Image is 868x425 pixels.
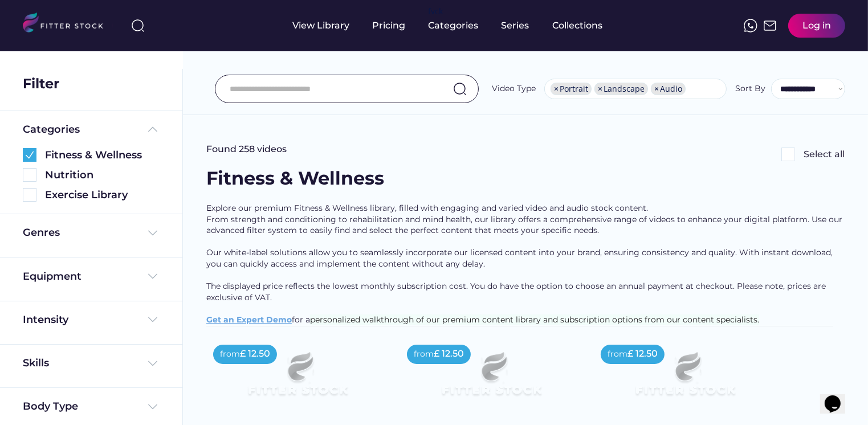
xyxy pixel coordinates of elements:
[220,349,240,360] div: from
[651,83,686,95] li: Audio
[23,148,36,162] img: Group%201000002360.svg
[131,19,145,32] img: search-normal%203.svg
[206,203,845,326] div: Explore our premium Fitness & Wellness library, filled with engaging and varied video and audio s...
[206,143,287,156] div: Found 258 videos
[146,400,160,414] img: Frame%20%284%29.svg
[434,348,464,360] div: £ 12.50
[429,6,443,17] div: fvck
[612,338,758,420] img: Frame%2079%20%281%29.svg
[23,13,113,36] img: LOGO.svg
[492,83,536,95] div: Video Type
[23,168,36,182] img: Rectangle%205126.svg
[146,122,160,136] img: Frame%20%285%29.svg
[146,226,160,240] img: Frame%20%284%29.svg
[598,85,602,93] span: ×
[373,19,406,32] div: Pricing
[735,83,765,95] div: Sort By
[781,148,795,161] img: Rectangle%205126.svg
[594,83,648,95] li: Landscape
[45,168,160,182] div: Nutrition
[23,269,81,284] div: Equipment
[206,281,828,303] span: The displayed price reflects the lowest monthly subscription cost. You do have the option to choo...
[418,338,564,420] img: Frame%2079%20%281%29.svg
[744,19,757,32] img: meteor-icons_whatsapp%20%281%29.svg
[414,349,434,360] div: from
[240,348,270,360] div: £ 12.50
[608,349,627,360] div: from
[293,19,350,32] div: View Library
[146,269,160,283] img: Frame%20%284%29.svg
[554,85,559,93] span: ×
[23,188,36,202] img: Rectangle%205126.svg
[206,166,384,191] div: Fitness & Wellness
[453,82,467,96] img: search-normal.svg
[23,399,78,414] div: Body Type
[23,122,80,137] div: Categories
[146,313,160,326] img: Frame%20%284%29.svg
[23,313,68,327] div: Intensity
[627,348,658,360] div: £ 12.50
[45,148,160,162] div: Fitness & Wellness
[429,19,479,32] div: Categories
[802,19,831,32] div: Log in
[551,83,592,95] li: Portrait
[553,19,603,32] div: Collections
[23,356,51,370] div: Skills
[502,19,530,32] div: Series
[206,314,292,325] a: Get an Expert Demo
[146,357,160,370] img: Frame%20%284%29.svg
[804,148,845,161] div: Select all
[23,226,60,240] div: Genres
[310,314,759,325] span: personalized walkthrough of our premium content library and subscription options from our content...
[654,85,659,93] span: ×
[23,74,59,93] div: Filter
[820,379,857,414] iframe: chat widget
[225,338,370,420] img: Frame%2079%20%281%29.svg
[45,188,160,202] div: Exercise Library
[763,19,777,32] img: Frame%2051.svg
